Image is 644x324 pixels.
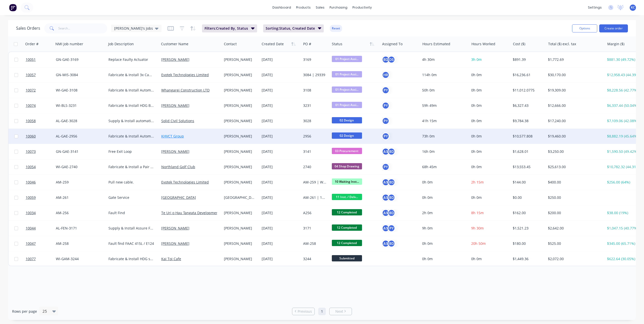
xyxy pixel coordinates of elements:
[26,113,56,128] a: 10058
[513,118,542,123] div: $9,784.38
[303,210,327,215] div: A256
[26,190,56,205] a: 10059
[262,57,299,62] div: [DATE]
[422,195,465,200] div: 0h 0m
[382,224,395,232] button: ASPY
[56,195,102,200] div: AM-261
[56,164,102,169] div: WI-GAE-2740
[262,149,299,154] div: [DATE]
[471,210,484,215] span: 8h 15m
[303,72,327,77] div: 3084 | 29339
[161,180,209,184] a: Evotek Technologies Limited
[607,72,639,77] div: $12,958.43 (44.39%)
[224,72,256,77] div: [PERSON_NAME]
[161,241,189,246] a: [PERSON_NAME]
[262,134,299,139] div: [DATE]
[26,103,36,108] span: 10074
[332,224,362,231] span: 12 Completed
[607,226,639,231] div: $1,047.15 (40.77%)
[332,209,362,215] span: 12 Completed
[513,164,542,169] div: $13,553.45
[303,180,327,185] div: AM-259 | WO-29311
[56,180,102,185] div: AM-259
[224,41,237,47] div: Contact
[224,241,256,246] div: [PERSON_NAME]
[202,24,257,32] button: Filters:Created By, Status
[548,210,600,215] div: $200.00
[313,4,327,11] div: sales
[382,148,395,155] button: ASBD
[161,57,189,62] a: [PERSON_NAME]
[471,149,482,154] span: 0h 0m
[422,180,465,185] div: 0h 0m
[382,86,389,94] button: PY
[471,118,482,123] span: 0h 0m
[26,205,56,220] a: 10034
[303,118,327,123] div: 3028
[161,164,195,169] a: Northland Golf Club
[382,71,389,79] div: HR
[382,240,395,247] button: ASBD
[585,4,604,11] div: settings
[388,56,395,63] div: DS
[55,41,83,47] div: NMI Job number
[205,26,248,31] span: Filters: Created By, Status
[161,149,189,154] a: [PERSON_NAME]
[108,118,155,123] div: Supply & Install automatic sliding gate
[26,144,56,159] a: 10073
[607,149,639,154] div: $1,590.50 (49.42%)
[422,134,465,139] div: 73h 0m
[224,195,256,200] div: [GEOGRAPHIC_DATA]
[262,118,299,123] div: [DATE]
[108,41,134,47] div: Job Description
[108,72,155,77] div: Fabricate & Install 3x Camera poles
[422,118,465,123] div: 41h 15m
[262,226,299,231] div: [DATE]
[26,251,56,266] a: 10077
[607,134,639,139] div: $8,882.19 (45.64%)
[513,195,542,200] div: $0.00
[26,241,36,246] span: 10047
[262,210,299,215] div: [DATE]
[262,72,299,77] div: [DATE]
[26,175,56,190] a: 10046
[262,41,284,47] div: Created Date
[332,163,362,169] span: 04 Shop Drawing
[548,57,600,62] div: $1,772.69
[422,103,465,108] div: 59h 49m
[388,209,395,217] div: BD
[161,103,189,108] a: [PERSON_NAME]
[382,132,389,140] button: PY
[161,118,194,123] a: Solid Civil Solutions
[25,41,38,47] div: Order #
[471,103,482,108] span: 0h 0m
[56,210,102,215] div: AM-256
[26,159,56,174] a: 10054
[26,164,36,169] span: 10054
[332,148,362,154] span: 03 Procurement
[607,180,639,185] div: $256.00 (64%)
[607,210,639,215] div: $38.00 (19%)
[332,132,362,139] span: 02 Design
[26,256,36,261] span: 10077
[224,118,256,123] div: [PERSON_NAME]
[382,56,395,63] button: BDDS
[303,226,327,231] div: 3171
[114,26,153,31] span: [PERSON_NAME]'s Jobs
[290,308,354,315] ul: Pagination
[332,117,362,123] span: 02 Design
[224,180,256,185] div: [PERSON_NAME]
[303,256,327,261] div: 3244
[513,149,542,154] div: $1,628.01
[548,72,600,77] div: $30,170.00
[56,134,102,139] div: AL-GAE-2956
[513,41,525,47] div: Cost ($)
[631,5,635,10] span: KC
[26,83,56,98] a: 10072
[332,71,362,77] span: 01 Project Assi...
[224,134,256,139] div: [PERSON_NAME]
[607,118,639,123] div: $7,109.06 (42.08%)
[382,194,389,201] div: AS
[332,102,362,108] span: 01 Project Assi...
